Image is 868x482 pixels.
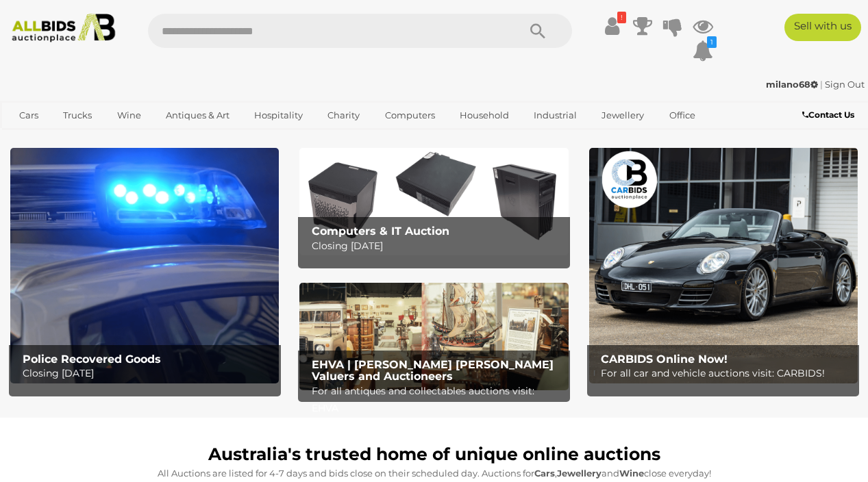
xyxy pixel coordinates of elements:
[17,466,851,481] p: All Auctions are listed for 4-7 days and bids close on their scheduled day. Auctions for , and cl...
[10,148,279,383] a: Police Recovered Goods Police Recovered Goods Closing [DATE]
[525,104,586,127] a: Industrial
[312,383,563,417] p: For all antiques and collectables auctions visit: EHVA
[319,104,369,127] a: Charity
[707,36,717,48] i: 1
[299,283,568,390] a: EHVA | Evans Hastings Valuers and Auctioneers EHVA | [PERSON_NAME] [PERSON_NAME] Valuers and Auct...
[245,104,312,127] a: Hospitality
[312,238,563,255] p: Closing [DATE]
[617,12,626,23] i: !
[108,104,150,127] a: Wine
[660,104,704,127] a: Office
[23,365,274,382] p: Closing [DATE]
[593,104,653,127] a: Jewellery
[54,104,101,127] a: Trucks
[299,283,568,390] img: EHVA | Evans Hastings Valuers and Auctioneers
[557,468,602,479] strong: Jewellery
[10,104,47,127] a: Cars
[10,127,56,149] a: Sports
[766,79,820,90] a: milano68
[601,353,728,366] b: CARBIDS Online Now!
[312,358,554,383] b: EHVA | [PERSON_NAME] [PERSON_NAME] Valuers and Auctioneers
[299,148,568,255] a: Computers & IT Auction Computers & IT Auction Closing [DATE]
[504,14,572,48] button: Search
[312,225,449,238] b: Computers & IT Auction
[589,148,858,383] a: CARBIDS Online Now! CARBIDS Online Now! For all car and vehicle auctions visit: CARBIDS!
[157,104,238,127] a: Antiques & Art
[825,79,865,90] a: Sign Out
[451,104,518,127] a: Household
[602,14,623,38] a: !
[820,79,823,90] span: |
[534,468,555,479] strong: Cars
[619,468,644,479] strong: Wine
[63,127,178,149] a: [GEOGRAPHIC_DATA]
[802,110,854,120] b: Contact Us
[376,104,444,127] a: Computers
[299,148,568,255] img: Computers & IT Auction
[23,353,161,366] b: Police Recovered Goods
[6,14,121,42] img: Allbids.com.au
[589,148,858,383] img: CARBIDS Online Now!
[693,38,713,63] a: 1
[784,14,861,41] a: Sell with us
[17,445,851,464] h1: Australia's trusted home of unique online auctions
[10,148,279,383] img: Police Recovered Goods
[802,107,858,123] a: Contact Us
[601,365,852,382] p: For all car and vehicle auctions visit: CARBIDS!
[766,79,818,90] strong: milano68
